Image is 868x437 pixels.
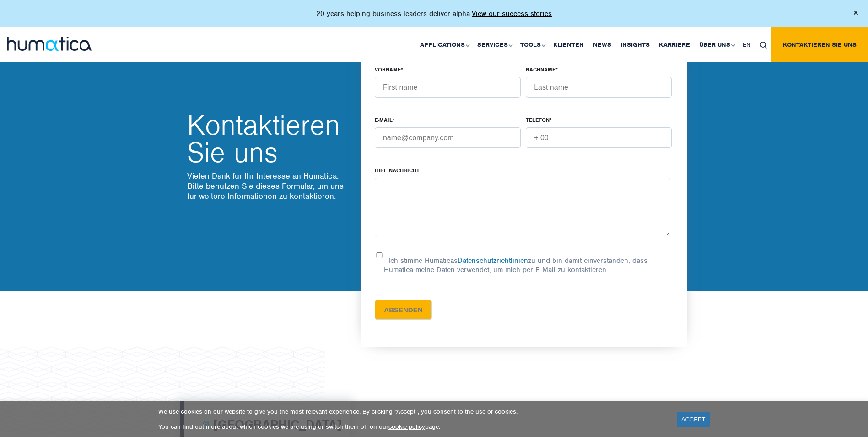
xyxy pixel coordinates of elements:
a: Karriere [654,27,695,62]
p: Vielen Dank für Ihr Interesse an Humatica. Bitte benutzen Sie dieses Formular, um uns für weitere... [187,171,352,201]
h2: Kontaktieren Sie uns [187,111,352,166]
input: Ich stimme HumaticasDatenschutzrichtlinienzu und bin damit einverstanden, dass Humatica meine Dat... [375,252,384,258]
a: Services [473,27,516,62]
img: logo [7,37,92,51]
a: News [588,27,616,62]
a: ACCEPT [677,412,710,427]
input: Last name [526,77,672,98]
input: Absenden [375,300,432,320]
input: First name [375,77,521,98]
input: name@company.com [375,127,521,148]
span: EN [743,41,751,49]
a: Klienten [549,27,588,62]
a: Über uns [695,27,738,62]
a: View our success stories [472,9,552,18]
a: Datenschutzrichtlinien [458,256,528,265]
a: Kontaktieren Sie uns [771,27,868,62]
a: EN [738,27,755,62]
span: E-MAIL [375,116,393,124]
a: Applications [415,27,473,62]
span: Telefon [526,116,550,124]
p: You can find out more about which cookies we are using or switch them off on our page. [158,423,665,431]
input: + 00 [526,127,672,148]
a: Insights [616,27,654,62]
img: search_icon [760,42,767,49]
span: Ihre Nachricht [375,167,420,174]
p: We use cookies on our website to give you the most relevant experience. By clicking “Accept”, you... [158,408,665,415]
p: 20 years helping business leaders deliver alpha. [316,9,552,18]
a: cookie policy [388,423,425,431]
span: Nachname [526,66,555,73]
p: Ich stimme Humaticas zu und bin damit einverstanden, dass Humatica meine Daten verwendet, um mich... [384,256,647,274]
span: Vorname [375,66,401,73]
a: Tools [516,27,549,62]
